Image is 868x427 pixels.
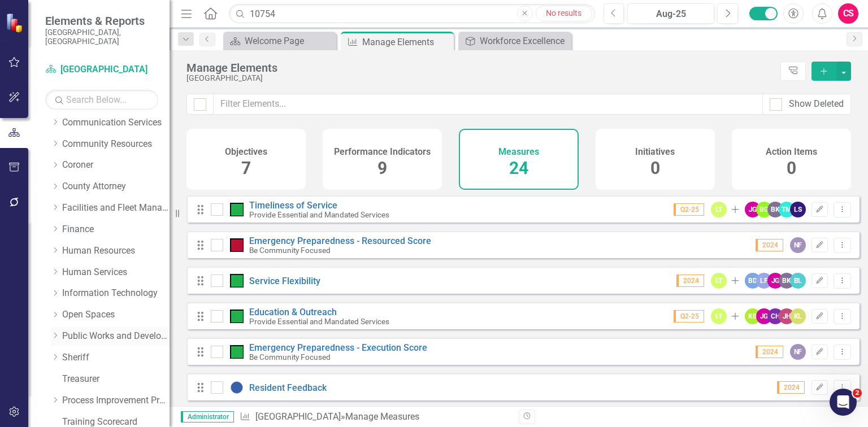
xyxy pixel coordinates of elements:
[711,273,727,289] div: LT
[779,202,795,217] div: TM
[377,158,387,178] span: 9
[62,287,170,300] a: Information Technology
[62,245,170,258] a: Human Resources
[249,236,431,246] a: Emergency Preparedness - Resourced Score
[213,94,763,115] input: Filter Elements...
[498,147,539,157] h4: Measures
[480,34,568,48] div: Workforce Excellence
[241,158,251,178] span: 7
[249,382,327,393] a: Resident Feedback
[627,3,714,24] button: Aug-25
[62,138,170,151] a: Community Resources
[635,147,675,157] h4: Initiatives
[245,34,333,48] div: Welcome Page
[790,273,806,289] div: BL
[536,6,592,21] a: No results
[756,273,772,289] div: LF
[766,147,817,157] h4: Action Items
[249,211,389,219] small: Provide Essential and Mandated Services
[62,351,170,364] a: Sheriff
[62,180,170,193] a: County Attorney
[249,317,389,326] small: Provide Essential and Mandated Services
[362,35,451,49] div: Manage Elements
[45,63,158,76] a: [GEOGRAPHIC_DATA]
[838,3,858,24] button: CS
[674,203,704,216] span: Q2-25
[853,389,862,398] span: 2
[240,411,510,424] div: » Manage Measures
[509,158,528,178] span: 24
[249,342,427,353] a: Emergency Preparedness - Execution Score
[830,389,857,416] iframe: Intercom live chat
[779,308,795,324] div: JH
[226,34,333,48] a: Welcome Page
[62,202,170,215] a: Facilities and Fleet Management
[777,381,805,394] span: 2024
[249,200,337,211] a: Timeliness of Service
[756,346,783,358] span: 2024
[45,90,158,110] input: Search Below...
[230,345,244,359] img: On Target
[767,273,783,289] div: JG
[756,308,772,324] div: JG
[229,4,594,24] input: Search ClearPoint...
[62,159,170,172] a: Coroner
[62,394,170,407] a: Process Improvement Program
[767,202,783,217] div: BK
[230,274,244,287] img: On Target
[62,373,170,386] a: Treasurer
[745,273,761,289] div: BD
[225,147,267,157] h4: Objectives
[249,307,337,317] a: Education & Outreach
[461,34,568,48] a: Workforce Excellence
[45,14,158,28] span: Elements & Reports
[756,202,772,217] div: BG
[62,308,170,321] a: Open Spaces
[62,223,170,236] a: Finance
[789,98,844,111] div: Show Deleted
[230,203,244,216] img: On Target
[745,308,761,324] div: KB
[790,344,806,360] div: NF
[230,310,244,323] img: On Target
[676,274,704,287] span: 2024
[650,158,660,178] span: 0
[779,273,795,289] div: BK
[711,202,727,217] div: LT
[756,239,783,251] span: 2024
[790,308,806,324] div: KL
[255,411,341,422] a: [GEOGRAPHIC_DATA]
[536,7,592,19] div: No results
[181,411,234,422] span: Administrator
[674,310,704,323] span: Q2-25
[5,12,26,33] img: ClearPoint Strategy
[45,28,158,46] small: [GEOGRAPHIC_DATA], [GEOGRAPHIC_DATA]
[62,116,170,129] a: Communication Services
[787,158,796,178] span: 0
[334,147,431,157] h4: Performance Indicators
[186,74,775,82] div: [GEOGRAPHIC_DATA]
[249,276,320,286] a: Service Flexibility
[745,202,761,217] div: JG
[62,266,170,279] a: Human Services
[249,353,331,361] small: Be Community Focused
[249,246,331,255] small: Be Community Focused
[767,308,783,324] div: CH
[230,381,244,394] img: Baselining
[711,308,727,324] div: LT
[790,202,806,217] div: LS
[790,237,806,253] div: NF
[631,7,710,21] div: Aug-25
[186,62,775,74] div: Manage Elements
[230,238,244,252] img: Below Plan
[62,330,170,343] a: Public Works and Development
